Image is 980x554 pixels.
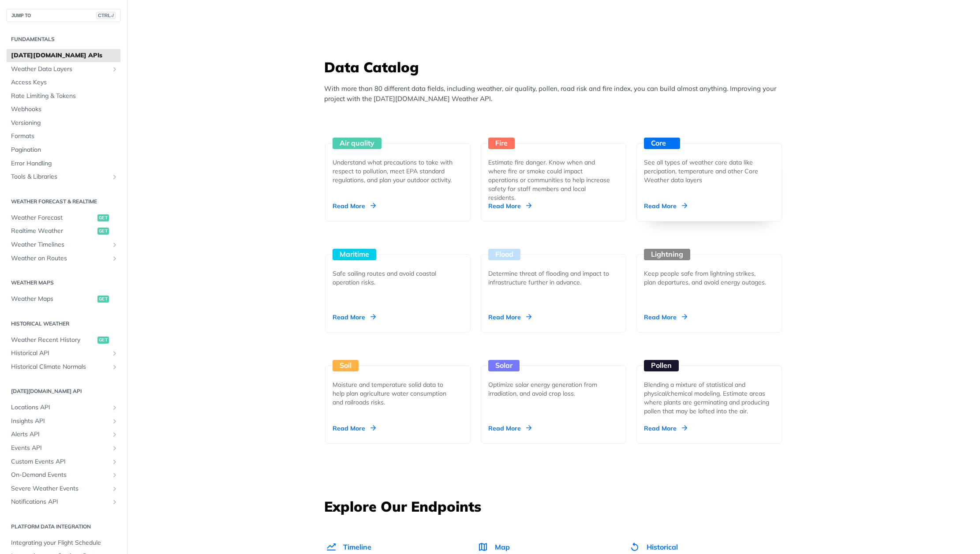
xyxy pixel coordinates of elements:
div: Fire [488,138,515,149]
button: Show subpages for Tools & Libraries [111,173,118,180]
span: get [97,228,109,235]
span: Severe Weather Events [11,484,109,493]
span: Rate Limiting & Tokens [11,92,118,101]
button: Show subpages for Weather on Routes [111,255,118,262]
div: Blending a mixture of statistical and physical/chemical modeling. Estimate areas where plants are... [644,380,774,415]
a: Solar Optimize solar energy generation from irradiation, and avoid crop loss. Read More [477,333,630,444]
div: Read More [644,424,687,433]
span: Weather Forecast [11,213,95,222]
h2: Weather Forecast & realtime [7,198,120,206]
div: Solar [488,360,520,371]
div: Core [644,138,680,149]
span: Weather Recent History [11,336,95,344]
div: Keep people safe from lightning strikes, plan departures, and avoid energy outages. [644,269,767,287]
a: Tools & LibrariesShow subpages for Tools & Libraries [7,170,120,183]
div: Maritime [333,249,376,260]
a: Core See all types of weather core data like percipation, temperature and other Core Weather data... [633,110,785,221]
span: Weather Timelines [11,240,109,249]
div: See all types of weather core data like percipation, temperature and other Core Weather data layers [644,158,767,184]
span: get [97,337,109,344]
h3: Explore Our Endpoints [324,497,783,516]
span: Weather Data Layers [11,65,109,74]
button: Show subpages for Insights API [111,418,118,425]
span: get [97,296,109,303]
a: Pagination [7,143,120,157]
a: Soil Moisture and temperature solid data to help plan agriculture water consumption and railroads... [322,333,474,444]
span: Formats [11,132,118,141]
a: Historical Climate NormalsShow subpages for Historical Climate Normals [7,360,120,374]
a: Air quality Understand what precautions to take with respect to pollution, meet EPA standard regu... [322,110,474,221]
a: Versioning [7,116,120,130]
a: Fire Estimate fire danger. Know when and where fire or smoke could impact operations or communiti... [477,110,630,221]
div: Optimize solar energy generation from irradiation, and avoid crop loss. [488,380,612,398]
a: Weather Recent Historyget [7,333,120,347]
div: Read More [488,202,531,210]
span: Events API [11,444,109,453]
a: Weather Data LayersShow subpages for Weather Data Layers [7,63,120,76]
a: Webhooks [7,103,120,116]
a: Flood Determine threat of flooding and impact to infrastructure further in advance. Read More [477,221,630,333]
img: Historical [629,542,640,552]
span: Locations API [11,403,109,412]
a: Formats [7,130,120,143]
div: Safe sailing routes and avoid coastal operation risks. [333,269,456,287]
a: Rate Limiting & Tokens [7,90,120,103]
button: Show subpages for Weather Data Layers [111,66,118,73]
button: Show subpages for Custom Events API [111,458,118,465]
a: Weather on RoutesShow subpages for Weather on Routes [7,252,120,265]
p: With more than 80 different data fields, including weather, air quality, pollen, road risk and fi... [324,84,787,104]
a: Events APIShow subpages for Events API [7,442,120,455]
span: CTRL-/ [96,12,116,19]
a: [DATE][DOMAIN_NAME] APIs [7,49,120,62]
h2: Weather Maps [7,279,120,287]
a: Maritime Safe sailing routes and avoid coastal operation risks. Read More [322,221,474,333]
button: Show subpages for Historical Climate Normals [111,363,118,371]
span: Weather Maps [11,295,95,303]
a: Weather Mapsget [7,292,120,306]
a: On-Demand EventsShow subpages for On-Demand Events [7,468,120,482]
div: Read More [488,313,531,322]
button: Show subpages for Severe Weather Events [111,485,118,492]
a: Historical APIShow subpages for Historical API [7,347,120,360]
div: Read More [644,313,687,322]
span: Insights API [11,417,109,426]
a: Custom Events APIShow subpages for Custom Events API [7,455,120,468]
a: Locations APIShow subpages for Locations API [7,401,120,414]
span: Map [495,543,510,551]
div: Read More [644,202,687,210]
span: Weather on Routes [11,254,109,263]
span: Timeline [343,543,371,551]
a: Insights APIShow subpages for Insights API [7,415,120,428]
button: Show subpages for Weather Timelines [111,241,118,248]
div: Moisture and temperature solid data to help plan agriculture water consumption and railroads risks. [333,380,456,407]
span: get [97,214,109,221]
span: Tools & Libraries [11,172,109,181]
a: Error Handling [7,157,120,170]
button: JUMP TOCTRL-/ [7,9,120,22]
a: Weather Forecastget [7,211,120,225]
a: Weather TimelinesShow subpages for Weather Timelines [7,238,120,251]
span: Integrating your Flight Schedule [11,539,118,547]
div: Flood [488,249,520,260]
div: Pollen [644,360,679,371]
span: Custom Events API [11,457,109,466]
a: Lightning Keep people safe from lightning strikes, plan departures, and avoid energy outages. Rea... [633,221,785,333]
span: Notifications API [11,498,109,506]
span: Alerts API [11,430,109,439]
button: Show subpages for Locations API [111,404,118,411]
h2: Platform DATA integration [7,523,120,531]
div: Estimate fire danger. Know when and where fire or smoke could impact operations or communities to... [488,158,612,202]
span: Historical API [11,349,109,358]
div: Soil [333,360,359,371]
span: On-Demand Events [11,471,109,479]
span: Access Keys [11,78,118,87]
h2: [DATE][DOMAIN_NAME] API [7,387,120,395]
div: Read More [333,202,376,210]
h3: Data Catalog [324,57,787,77]
div: Air quality [333,138,382,149]
a: Realtime Weatherget [7,225,120,238]
h2: Fundamentals [7,35,120,43]
a: Severe Weather EventsShow subpages for Severe Weather Events [7,482,120,495]
button: Show subpages for Alerts API [111,431,118,438]
a: Integrating your Flight Schedule [7,536,120,550]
